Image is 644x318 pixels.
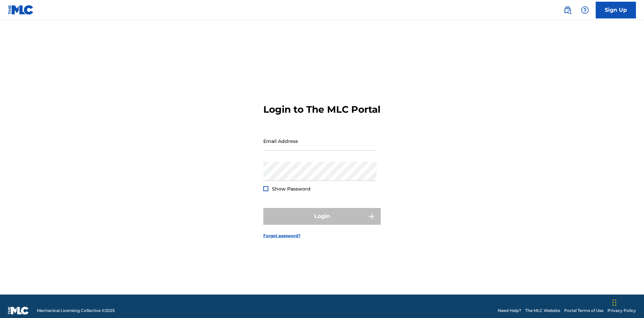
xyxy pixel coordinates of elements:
[564,308,603,314] a: Portal Terms of Use
[37,308,115,314] span: Mechanical Licensing Collective © 2025
[263,233,301,239] a: Forgot password?
[8,307,29,315] img: logo
[578,3,592,17] div: Help
[581,6,589,14] img: help
[525,308,560,314] a: The MLC Website
[607,308,636,314] a: Privacy Policy
[272,186,311,192] span: Show Password
[596,2,636,18] a: Sign Up
[612,293,616,313] div: Drag
[561,3,574,17] a: Public Search
[563,6,572,14] img: search
[263,104,380,115] h3: Login to The MLC Portal
[498,308,521,314] a: Need Help?
[8,5,34,15] img: MLC Logo
[610,286,644,318] iframe: Chat Widget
